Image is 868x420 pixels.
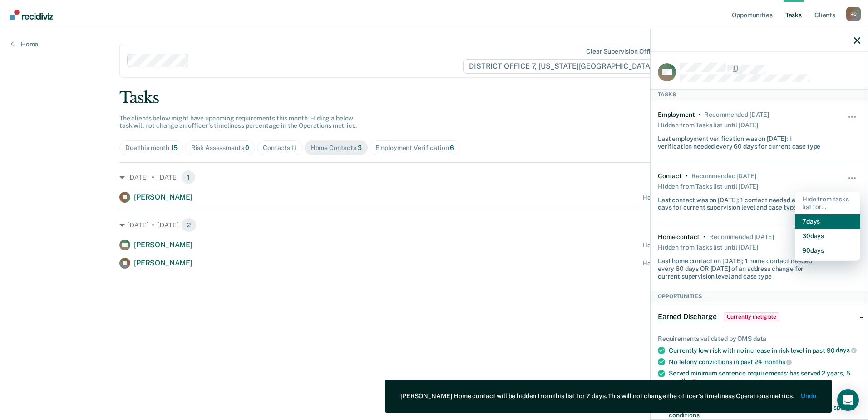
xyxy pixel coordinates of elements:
[795,243,860,258] button: 90 days
[658,241,758,254] div: Hidden from Tasks list until [DATE]
[181,170,196,185] span: 1
[642,241,749,249] div: Home contact recommended [DATE]
[658,119,758,131] div: Hidden from Tasks list until [DATE]
[400,392,794,400] div: [PERSON_NAME] Home contact will be hidden from this list for 7 days. This will not change the off...
[658,172,682,180] div: Contact
[11,40,38,48] a: Home
[669,370,860,385] div: Served minimum sentence requirements: has served 2 years, 5
[125,144,178,152] div: Due this month
[837,389,859,411] div: Open Intercom Messenger
[291,144,297,151] span: 11
[763,358,792,365] span: months
[658,233,700,241] div: Home contact
[642,194,749,201] div: Home contact recommended [DATE]
[699,111,701,119] div: •
[658,193,827,212] div: Last contact was on [DATE]; 1 contact needed every 30 days for current supervision level and case...
[691,172,756,180] div: Recommended in 21 days
[119,218,749,232] div: [DATE] • [DATE]
[119,89,749,107] div: Tasks
[836,346,856,354] span: days
[171,144,178,151] span: 15
[311,144,362,152] div: Home Contacts
[795,229,860,243] button: 30 days
[586,48,663,55] div: Clear supervision officers
[669,358,860,366] div: No felony convictions in past 24
[10,10,53,20] img: Recidiviz
[651,302,868,331] div: Earned DischargeCurrently ineligible
[375,144,454,152] div: Employment Verification
[658,254,827,280] div: Last home contact on [DATE]; 1 home contact needed every 60 days OR [DATE] of an address change f...
[846,7,861,21] button: Profile dropdown button
[703,233,705,241] div: •
[795,214,860,229] button: 7 days
[686,172,688,180] div: •
[181,218,197,232] span: 2
[658,131,827,150] div: Last employment verification was on [DATE]; 1 verification needed every 60 days for current case ...
[669,377,697,385] span: months
[724,312,779,321] span: Currently ineligible
[709,233,774,241] div: Recommended in 24 days
[669,411,700,419] span: conditions
[463,59,665,74] span: DISTRICT OFFICE 7, [US_STATE][GEOGRAPHIC_DATA]
[846,7,861,21] div: R C
[191,144,250,152] div: Risk Assessments
[119,115,357,130] span: The clients below might have upcoming requirements this month. Hiding a below task will not chang...
[669,346,860,355] div: Currently low risk with no increase in risk level in past 90
[651,89,868,100] div: Tasks
[658,180,758,193] div: Hidden from Tasks list until [DATE]
[658,312,716,321] span: Earned Discharge
[658,335,860,343] div: Requirements validated by OMS data
[134,259,192,267] span: [PERSON_NAME]
[134,240,192,249] span: [PERSON_NAME]
[134,193,192,201] span: [PERSON_NAME]
[795,192,860,215] div: Hide from tasks list for...
[651,291,868,302] div: Opportunities
[245,144,249,151] span: 0
[119,170,749,185] div: [DATE] • [DATE]
[358,144,362,151] span: 3
[642,260,749,267] div: Home contact recommended [DATE]
[450,144,454,151] span: 6
[704,111,769,119] div: Recommended in 2 days
[658,111,695,119] div: Employment
[801,392,816,400] button: Undo
[263,144,297,152] div: Contacts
